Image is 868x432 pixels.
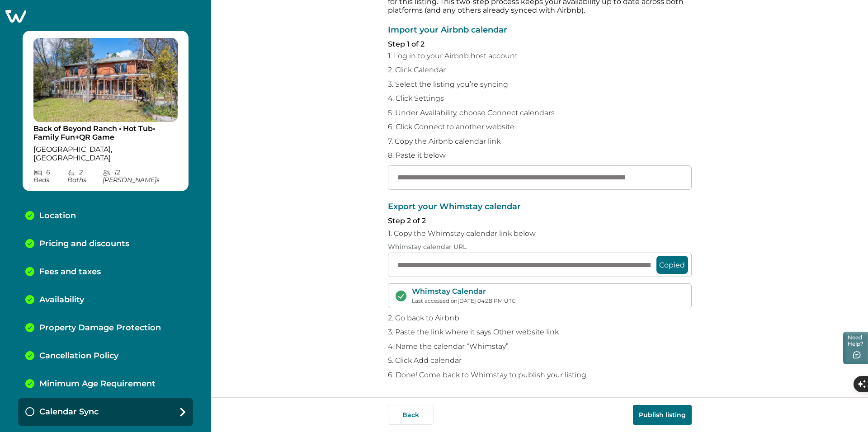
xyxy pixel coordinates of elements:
p: 3. Select the listing you’re syncing [388,80,692,89]
p: Minimum Age Requirement [39,379,156,389]
p: [GEOGRAPHIC_DATA], [GEOGRAPHIC_DATA] [33,145,178,163]
p: 12 [PERSON_NAME] s [103,169,178,184]
p: Last accessed on [DATE] 04:28 PM UTC [412,298,515,305]
p: 6 Bed s [33,169,67,184]
p: 2. Go back to Airbnb [388,314,692,323]
p: 6. Done! Come back to Whimstay to publish your listing [388,371,692,380]
p: Property Damage Protection [39,323,161,333]
p: 7. Copy the Airbnb calendar link [388,137,692,146]
p: Fees and taxes [39,267,101,277]
p: Step 1 of 2 [388,40,692,49]
img: propertyImage_Back of Beyond Ranch • Hot Tub• Family Fun+QR Game [33,38,178,122]
p: Back of Beyond Ranch • Hot Tub• Family Fun+QR Game [33,124,178,142]
p: 8. Paste it below [388,151,692,160]
p: Cancellation Policy [39,351,118,361]
p: Export your Whimstay calendar [388,202,692,211]
p: Calendar Sync [39,407,99,417]
p: Pricing and discounts [39,239,129,249]
p: Availability [39,295,84,305]
p: 5. Under Availability, choose Connect calendars [388,108,692,117]
p: 3. Paste the link where it says Other website link [388,328,692,337]
p: 5. Click Add calendar [388,356,692,365]
p: Import your Airbnb calendar [388,26,692,35]
p: 2. Click Calendar [388,66,692,75]
p: Step 2 of 2 [388,216,692,225]
p: 4. Name the calendar “Whimstay” [388,342,692,351]
p: 6. Click Connect to another website [388,122,692,131]
button: Back [388,405,434,425]
p: Whimstay calendar URL [388,243,692,251]
p: 2 Bath s [67,169,103,184]
p: 4. Click Settings [388,94,692,103]
button: Publish listing [633,405,692,425]
p: 1. Copy the Whimstay calendar link below [388,229,692,238]
button: Copied [656,256,688,274]
p: 1. Log in to your Airbnb host account [388,52,692,61]
p: Whimstay Calendar [412,287,515,296]
p: Location [39,211,76,221]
